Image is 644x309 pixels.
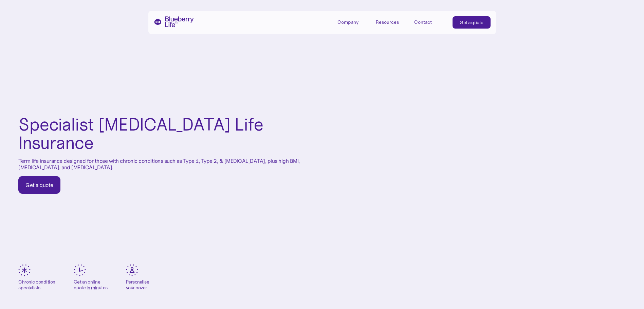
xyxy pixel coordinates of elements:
[74,279,108,291] div: Get an online quote in minutes
[376,16,406,28] div: Resources
[414,16,445,28] a: Contact
[18,279,55,291] div: Chronic condition specialists
[460,19,483,26] div: Get a quote
[453,16,491,29] a: Get a quote
[126,279,149,291] div: Personalise your cover
[376,19,399,25] div: Resources
[154,16,194,27] a: home
[18,158,304,171] p: Term life insurance designed for those with chronic conditions such as Type 1, Type 2, & [MEDICAL...
[18,176,60,194] a: Get a quote
[337,19,358,25] div: Company
[337,16,368,28] div: Company
[414,19,432,25] div: Contact
[18,115,304,152] h1: Specialist [MEDICAL_DATA] Life Insurance
[25,182,53,188] div: Get a quote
